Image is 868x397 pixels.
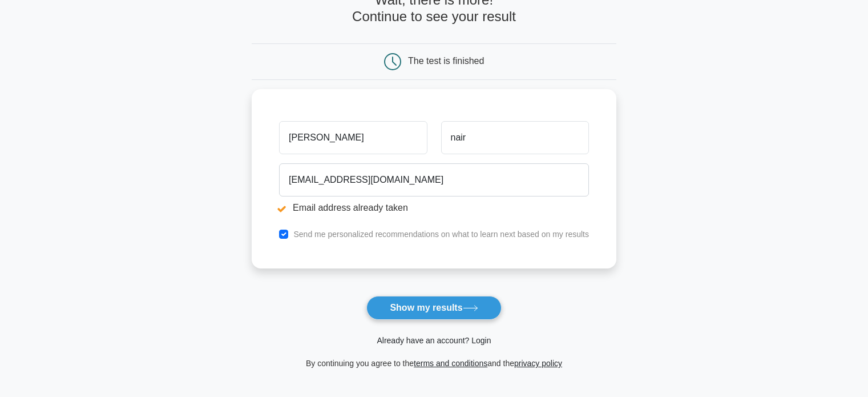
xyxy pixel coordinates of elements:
[441,121,589,154] input: Last name
[279,201,589,215] li: Email address already taken
[366,296,501,320] button: Show my results
[414,359,487,368] a: terms and conditions
[514,359,562,368] a: privacy policy
[279,163,589,197] input: Email
[377,336,491,345] a: Already have an account? Login
[245,356,623,370] div: By continuing you agree to the and the
[293,230,589,239] label: Send me personalized recommendations on what to learn next based on my results
[408,56,484,66] div: The test is finished
[279,121,427,154] input: First name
